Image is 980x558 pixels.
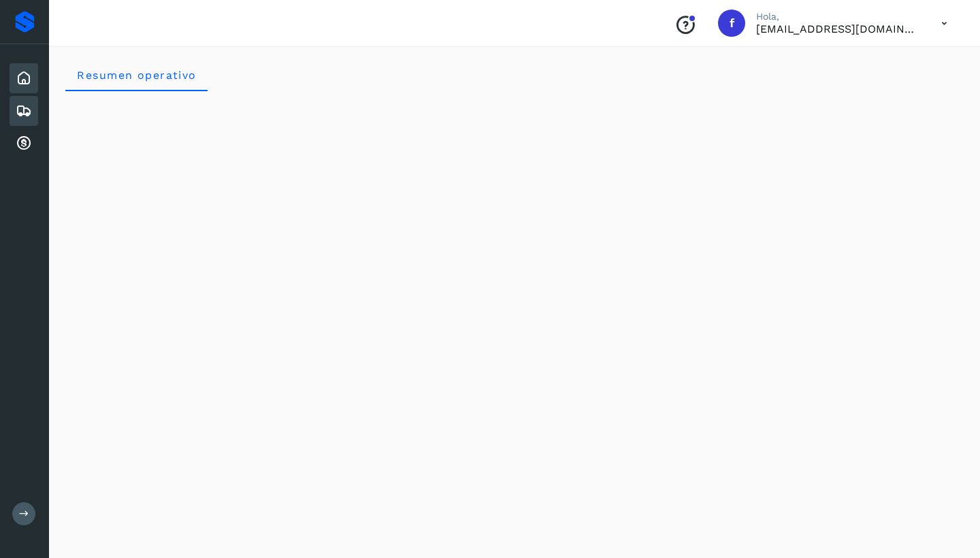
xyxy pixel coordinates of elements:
[756,22,919,35] p: factura@grupotevian.com
[76,69,197,82] span: Resumen operativo
[10,63,38,93] div: Inicio
[10,129,38,159] div: Cuentas por cobrar
[10,96,38,126] div: Embarques
[756,11,919,22] p: Hola,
